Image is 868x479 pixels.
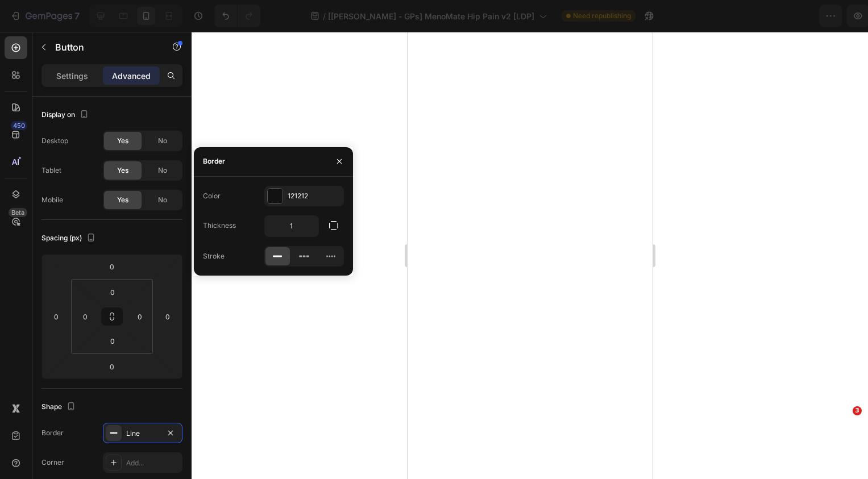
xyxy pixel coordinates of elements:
[5,5,85,27] button: 7
[323,10,326,22] span: /
[131,308,148,325] input: 0px
[203,251,225,261] div: Stroke
[158,136,167,146] span: No
[101,332,124,349] input: 0px
[112,70,151,82] p: Advanced
[829,423,857,451] iframe: Intercom live chat
[41,399,78,415] div: Shape
[9,208,27,217] div: Beta
[41,165,61,176] div: Tablet
[126,458,180,468] div: Add...
[802,10,830,22] div: Publish
[158,165,167,176] span: No
[117,165,128,176] span: Yes
[573,11,631,21] span: Need republishing
[41,428,64,438] div: Border
[760,11,779,21] span: Save
[203,156,225,166] div: Border
[48,308,65,325] input: 0
[101,258,123,275] input: 0
[158,195,167,205] span: No
[203,220,236,231] div: Thickness
[203,191,221,201] div: Color
[265,216,318,236] input: Auto
[11,121,27,130] div: 450
[41,195,63,205] div: Mobile
[750,5,788,27] button: Save
[77,308,94,325] input: 0px
[328,10,534,22] span: [[PERSON_NAME] - GPs] MenoMate Hip Pain v2 [LDP]
[159,308,176,325] input: 0
[792,5,840,27] button: Publish
[41,457,64,468] div: Corner
[214,5,260,27] div: Undo/Redo
[126,428,159,439] div: Line
[408,32,653,479] iframe: To enrich screen reader interactions, please activate Accessibility in Grammarly extension settings
[41,107,91,123] div: Display on
[56,70,88,82] p: Settings
[117,195,128,205] span: Yes
[288,191,341,201] div: 121212
[41,231,98,246] div: Spacing (px)
[74,9,80,23] p: 7
[55,40,152,54] p: Button
[853,406,862,415] span: 3
[41,136,68,146] div: Desktop
[117,136,128,146] span: Yes
[101,284,124,301] input: 0px
[101,358,123,375] input: 0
